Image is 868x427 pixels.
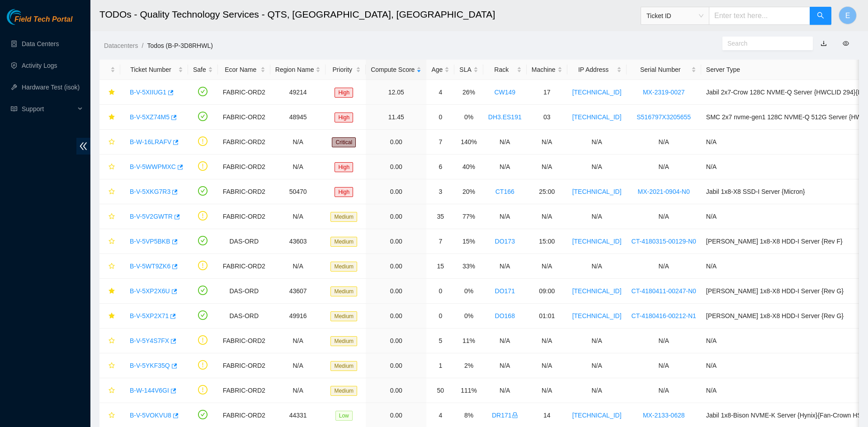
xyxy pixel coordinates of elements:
button: star [104,358,115,373]
span: check-circle [198,236,208,245]
td: FABRIC-ORD2 [218,80,270,105]
span: star [108,313,115,320]
button: star [104,408,115,422]
td: 0.00 [366,229,426,254]
a: Todos (B-P-3D8RHWL) [147,42,212,49]
span: star [108,89,115,96]
td: N/A [483,155,527,179]
span: star [108,263,115,270]
td: DAS-ORD [218,304,270,328]
a: Activity Logs [22,62,57,69]
td: 12.05 [366,80,426,105]
td: N/A [270,378,326,403]
td: 25:00 [527,179,567,204]
a: DH3.ES191 [488,113,522,121]
td: N/A [567,254,627,279]
td: N/A [567,378,627,403]
td: DAS-ORD [218,229,270,254]
a: B-V-5XP2X71 [130,312,169,319]
span: Field Tech Portal [14,15,72,24]
td: N/A [627,155,701,179]
td: 50470 [270,179,326,204]
button: star [104,284,115,298]
td: 15 [426,254,454,279]
a: B-V-5Y4S7FX [130,337,169,344]
a: MX-2319-0027 [643,89,685,96]
span: exclamation-circle [198,385,208,394]
td: 11% [454,328,483,353]
td: 3 [426,179,454,204]
a: DO173 [495,238,515,245]
td: 49916 [270,304,326,328]
td: N/A [270,328,326,353]
span: eye [843,40,849,47]
button: star [104,209,115,224]
td: FABRIC-ORD2 [218,328,270,353]
span: check-circle [198,112,208,121]
span: star [108,338,115,345]
td: FABRIC-ORD2 [218,155,270,179]
td: 40% [454,155,483,179]
td: FABRIC-ORD2 [218,204,270,229]
a: DO171 [495,287,515,295]
span: High [335,113,353,122]
td: 0.00 [366,279,426,304]
td: 43607 [270,279,326,304]
span: star [108,139,115,146]
td: N/A [527,353,567,378]
span: lock [512,412,518,418]
td: N/A [483,353,527,378]
td: 6 [426,155,454,179]
td: 0.00 [366,378,426,403]
td: N/A [527,378,567,403]
td: N/A [567,328,627,353]
td: 26% [454,80,483,105]
a: [TECHNICAL_ID] [572,287,622,295]
td: 0 [426,304,454,328]
td: 0% [454,105,483,130]
td: FABRIC-ORD2 [218,353,270,378]
td: 0.00 [366,304,426,328]
span: exclamation-circle [198,161,208,171]
span: star [108,238,115,245]
td: N/A [270,130,326,155]
td: N/A [483,328,527,353]
td: 20% [454,179,483,204]
button: star [104,135,115,149]
a: [TECHNICAL_ID] [572,412,622,419]
a: B-V-5VP5BKB [130,238,170,245]
span: star [108,412,115,419]
span: High [335,88,353,98]
span: check-circle [198,87,208,96]
td: 5 [426,328,454,353]
td: 48945 [270,105,326,130]
td: 15% [454,229,483,254]
span: Medium [330,237,357,247]
td: N/A [270,254,326,279]
button: star [104,160,115,174]
a: CW149 [494,89,515,96]
td: 111% [454,378,483,403]
td: N/A [567,204,627,229]
button: download [814,36,834,51]
a: download [821,40,827,47]
a: CT166 [495,188,514,195]
span: Medium [330,212,357,222]
td: 7 [426,229,454,254]
span: exclamation-circle [198,261,208,270]
td: N/A [627,204,701,229]
a: [TECHNICAL_ID] [572,113,622,121]
span: star [108,387,115,394]
span: exclamation-circle [198,136,208,146]
td: 0.00 [366,179,426,204]
td: N/A [270,204,326,229]
a: Hardware Test (isok) [22,84,80,91]
span: Medium [330,286,357,296]
button: star [104,333,115,348]
span: High [335,187,353,197]
td: 0% [454,304,483,328]
td: 15:00 [527,229,567,254]
span: / [142,42,143,49]
button: star [104,110,115,124]
a: B-V-5VOKVU8 [130,412,171,419]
